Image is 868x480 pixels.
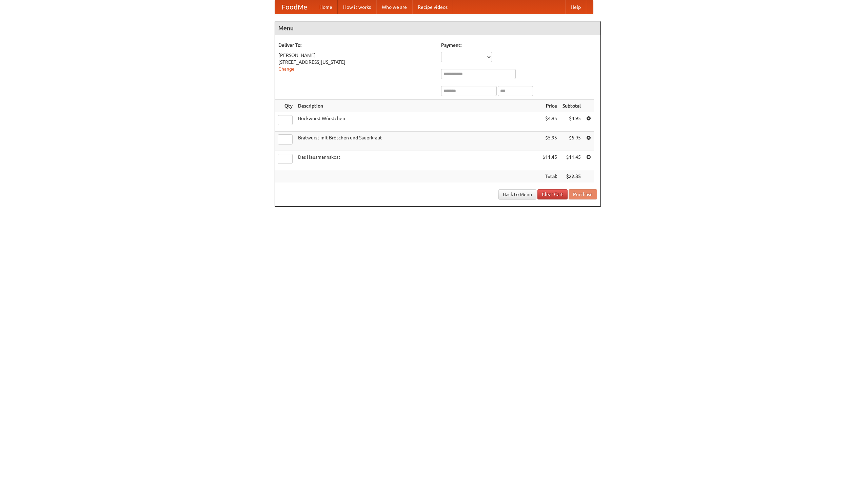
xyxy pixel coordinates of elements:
[565,0,586,14] a: Help
[569,189,597,199] button: Purchase
[275,21,600,35] h4: Menu
[278,66,295,72] a: Change
[540,151,560,170] td: $11.45
[314,0,338,14] a: Home
[278,59,434,65] div: [STREET_ADDRESS][US_STATE]
[275,0,314,14] a: FoodMe
[540,170,560,183] th: Total:
[295,132,540,151] td: Bratwurst mit Brötchen und Sauerkraut
[338,0,376,14] a: How it works
[376,0,412,14] a: Who we are
[560,132,584,151] td: $5.95
[560,151,584,170] td: $11.45
[278,42,434,49] h5: Deliver To:
[540,132,560,151] td: $5.95
[537,189,568,199] a: Clear Cart
[295,112,540,132] td: Bockwurst Würstchen
[560,170,584,183] th: $22.35
[412,0,453,14] a: Recipe videos
[540,100,560,112] th: Price
[498,189,536,199] a: Back to Menu
[295,100,540,112] th: Description
[560,112,584,132] td: $4.95
[295,151,540,170] td: Das Hausmannskost
[275,100,295,112] th: Qty
[441,42,597,49] h5: Payment:
[560,100,584,112] th: Subtotal
[540,112,560,132] td: $4.95
[278,52,434,59] div: [PERSON_NAME]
